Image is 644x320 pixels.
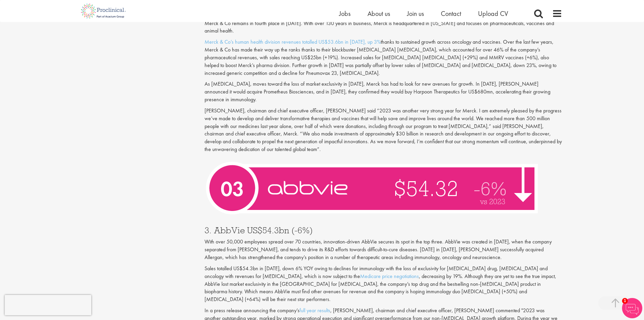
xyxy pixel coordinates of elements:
[407,9,424,18] a: Join us
[478,9,508,18] a: Upload CV
[441,9,461,18] a: Contact
[205,107,562,153] p: [PERSON_NAME], chairman and chief executive officer, [PERSON_NAME] said “2023 was another very st...
[205,38,562,77] p: thanks to sustained growth across oncology and vaccines. Over the last few years, Merck & Co has ...
[205,80,562,104] p: As [MEDICAL_DATA], moves toward the loss of market exclusivity in [DATE], Merck has had to look f...
[5,295,91,315] iframe: reCAPTCHA
[205,265,562,303] p: Sales totalled US$54.3bn in [DATE], down 6% YOY owing to declines for immunology with the loss of...
[367,9,390,18] a: About us
[205,20,562,35] p: Merck & Co remains in fourth place in [DATE]. With over 130 years in business, Merck is headquart...
[622,298,642,318] img: Chatbot
[360,273,419,280] a: Medicare price negotiations
[205,226,562,235] h3: 3. AbbVie US$54.3bn (-6%)
[205,38,381,45] a: Merck & Co’s human health division revenues totalled US$53.6bn in [DATE], up 3%
[622,298,628,304] span: 1
[205,238,562,261] p: With over 50,000 employees spread over 70 countries, innovation-driven AbbVie secures its spot in...
[300,307,330,314] a: full year results
[339,9,351,18] a: Jobs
